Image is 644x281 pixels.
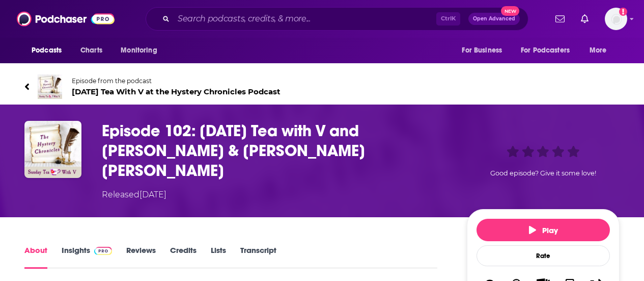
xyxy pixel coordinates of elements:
input: Search podcasts, credits, & more... [174,11,436,27]
a: Credits [170,245,197,269]
span: Charts [80,43,102,58]
a: About [24,245,47,269]
button: Show profile menu [605,8,627,30]
img: Podchaser Pro [94,247,112,255]
span: New [501,6,519,16]
h1: Episode 102: Sunday Tea with V and Sharon Keating & Christi Keating Sumich [102,121,451,181]
span: Open Advanced [473,16,515,21]
button: Open AdvancedNew [468,13,520,25]
a: Show notifications dropdown [551,10,569,28]
a: Charts [74,41,108,60]
div: Released [DATE] [102,189,166,201]
button: Play [477,219,610,241]
button: open menu [24,41,75,60]
span: More [590,43,607,58]
div: Rate [477,245,610,266]
img: User Profile [605,8,627,30]
span: For Podcasters [521,43,570,58]
button: open menu [582,41,620,60]
span: Good episode? Give it some love! [490,169,596,177]
img: Episode 102: Sunday Tea with V and Sharon Keating & Christi Keating Sumich [24,121,81,178]
button: open menu [514,41,584,60]
a: Reviews [126,245,156,269]
a: Show notifications dropdown [577,10,593,28]
span: For Business [462,43,502,58]
svg: Add a profile image [619,8,627,16]
a: Transcript [240,245,276,269]
span: Monitoring [121,43,157,58]
a: Lists [211,245,226,269]
img: Sunday Tea With V at the Hystery Chronicles Podcast [38,74,62,99]
span: Logged in as fvultaggio [605,8,627,30]
div: Search podcasts, credits, & more... [146,7,528,31]
a: Sunday Tea With V at the Hystery Chronicles PodcastEpisode from the podcast[DATE] Tea With V at t... [24,74,620,99]
img: Podchaser - Follow, Share and Rate Podcasts [17,9,115,29]
a: InsightsPodchaser Pro [62,245,112,269]
span: Podcasts [32,43,62,58]
span: [DATE] Tea With V at the Hystery Chronicles Podcast [72,87,281,96]
span: Play [529,225,558,235]
span: Episode from the podcast [72,77,281,85]
span: Ctrl K [436,12,460,25]
button: open menu [114,41,170,60]
button: open menu [455,41,515,60]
